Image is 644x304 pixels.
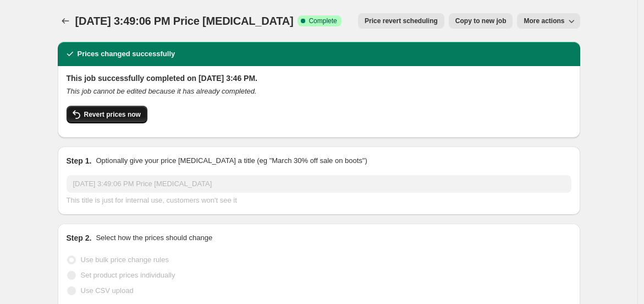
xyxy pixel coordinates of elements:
[84,110,141,119] span: Revert prices now
[67,196,237,204] span: This title is just for internal use, customers won't see it
[81,286,134,295] span: Use CSV upload
[78,48,175,59] h2: Prices changed successfully
[81,271,175,279] span: Set product prices individually
[365,17,438,25] span: Price revert scheduling
[524,17,564,25] span: More actions
[96,232,212,243] p: Select how the prices should change
[58,13,73,29] button: Price change jobs
[67,87,257,95] i: This job cannot be edited because it has already completed.
[67,155,92,166] h2: Step 1.
[309,17,337,25] span: Complete
[358,13,444,29] button: Price revert scheduling
[67,73,571,84] h2: This job successfully completed on [DATE] 3:46 PM.
[75,15,294,27] span: [DATE] 3:49:06 PM Price [MEDICAL_DATA]
[517,13,580,29] button: More actions
[96,155,367,166] p: Optionally give your price [MEDICAL_DATA] a title (eg "March 30% off sale on boots")
[455,17,507,25] span: Copy to new job
[67,175,571,193] input: 30% off holiday sale
[67,232,92,243] h2: Step 2.
[67,106,147,123] button: Revert prices now
[81,256,169,264] span: Use bulk price change rules
[449,13,513,29] button: Copy to new job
